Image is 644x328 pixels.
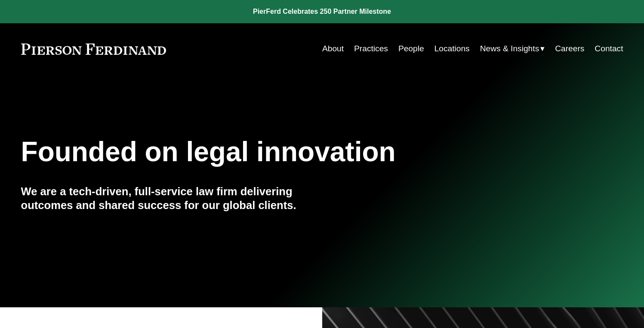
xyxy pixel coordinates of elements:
a: People [398,41,424,57]
a: Careers [555,41,584,57]
h1: Founded on legal innovation [21,136,523,168]
a: About [322,41,344,57]
a: Contact [595,41,623,57]
a: folder dropdown [480,41,545,57]
span: News & Insights [480,41,539,56]
h4: We are a tech-driven, full-service law firm delivering outcomes and shared success for our global... [21,184,322,212]
a: Locations [434,41,470,57]
a: Practices [354,41,388,57]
